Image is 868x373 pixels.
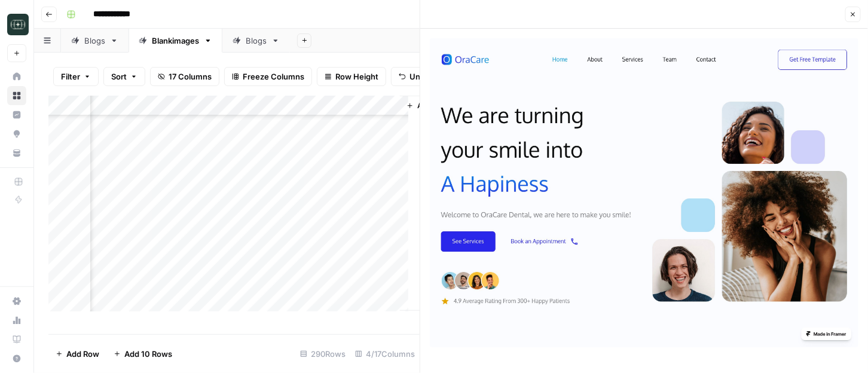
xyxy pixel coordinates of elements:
[295,344,350,363] div: 290 Rows
[243,71,304,82] span: Freeze Columns
[409,71,430,82] span: Undo
[222,29,290,53] a: Blogs
[7,14,29,35] img: Catalyst Logo
[129,29,222,53] a: Blankimages
[66,348,99,360] span: Add Row
[53,67,99,86] button: Filter
[169,71,212,82] span: 17 Columns
[150,67,219,86] button: 17 Columns
[7,349,26,368] button: Help + Support
[84,35,105,47] div: Blogs
[103,67,145,86] button: Sort
[7,143,26,163] a: Your Data
[430,38,858,347] img: Row/Cell
[350,344,420,363] div: 4/17 Columns
[7,124,26,143] a: Opportunities
[7,330,26,349] a: Learning Hub
[61,29,129,53] a: Blogs
[7,10,26,39] button: Workspace: Catalyst
[124,348,172,360] span: Add 10 Rows
[61,71,80,82] span: Filter
[7,292,26,311] a: Settings
[246,35,267,47] div: Blogs
[48,344,106,363] button: Add Row
[391,67,438,86] button: Undo
[7,67,26,86] a: Home
[111,71,127,82] span: Sort
[224,67,312,86] button: Freeze Columns
[106,344,179,363] button: Add 10 Rows
[335,71,378,82] span: Row Height
[7,311,26,330] a: Usage
[152,35,199,47] div: Blankimages
[402,98,464,114] button: Add Column
[7,86,26,105] a: Browse
[7,105,26,124] a: Insights
[317,67,386,86] button: Row Height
